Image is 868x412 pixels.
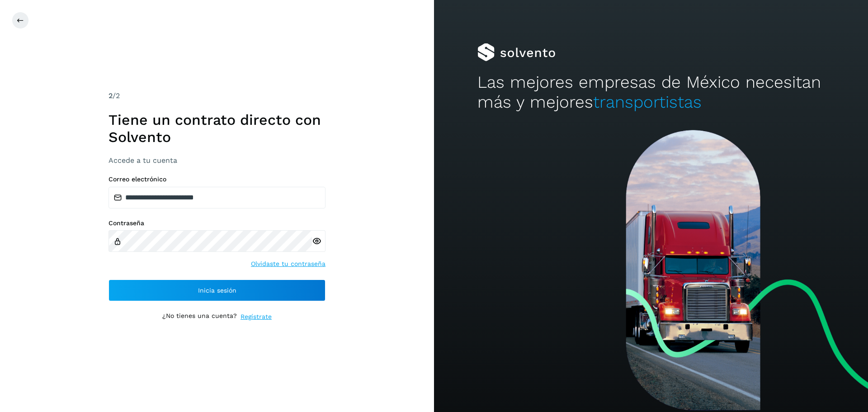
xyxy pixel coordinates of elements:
[162,312,237,322] p: ¿No tienes una cuenta?
[108,175,325,183] label: Correo electrónico
[241,312,272,322] a: Regístrate
[593,92,702,112] span: transportistas
[251,259,325,269] a: Olvidaste tu contraseña
[108,90,325,101] div: /2
[477,72,825,113] h2: Las mejores empresas de México necesitan más y mejores
[108,279,325,301] button: Inicia sesión
[108,156,325,165] h3: Accede a tu cuenta
[108,91,113,100] span: 2
[108,219,325,227] label: Contraseña
[198,287,236,294] span: Inicia sesión
[108,111,325,146] h1: Tiene un contrato directo con Solvento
